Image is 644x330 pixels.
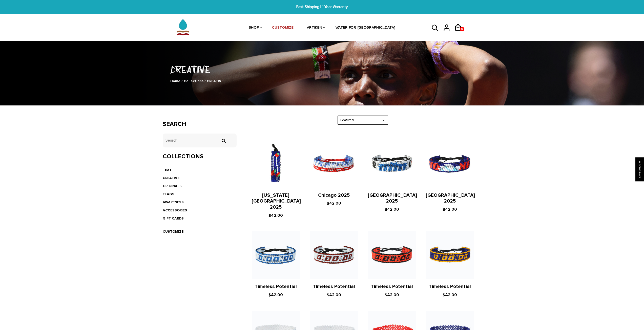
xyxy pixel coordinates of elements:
[163,229,183,234] a: CUSTOMIZE
[163,184,182,188] a: ORIGINALS
[163,216,184,221] a: GIFT CARDS
[218,139,228,143] input: Search
[426,192,475,204] a: [GEOGRAPHIC_DATA] 2025
[268,292,283,297] span: $42.00
[443,207,457,212] span: $42.00
[163,192,174,196] a: FLAGS
[184,79,203,83] a: Collections
[163,134,237,147] input: Search
[272,15,294,41] a: CUSTOMIZE
[163,153,237,160] h3: Collections
[368,192,417,204] a: [GEOGRAPHIC_DATA] 2025
[163,208,187,212] a: ACCESSORIES
[268,213,283,218] span: $42.00
[204,79,206,83] span: /
[252,192,301,210] a: [US_STATE][GEOGRAPHIC_DATA] 2025
[385,292,399,297] span: $42.00
[196,4,448,10] span: Fast Shipping | 1 Year Warranty
[307,15,322,41] a: ARTIKEN
[163,176,179,180] a: CREATIVE
[313,284,355,290] a: Timeless Potential
[181,79,183,83] span: /
[635,157,644,181] div: Click to open Judge.me floating reviews tab
[163,200,184,204] a: AWARENESS
[163,168,172,172] a: TEXT
[318,192,350,198] a: Chicago 2025
[207,79,223,83] span: CREATIVE
[327,201,341,206] span: $42.00
[454,33,466,34] a: 0
[336,15,396,41] a: WATER FOR [GEOGRAPHIC_DATA]
[170,79,180,83] a: Home
[460,26,464,33] span: 0
[163,121,237,128] h3: Search
[385,207,399,212] span: $42.00
[327,292,341,297] span: $42.00
[443,292,457,297] span: $42.00
[255,284,297,290] a: Timeless Potential
[163,62,482,76] h1: CREATIVE
[371,284,413,290] a: Timeless Potential
[249,15,259,41] a: SHOP
[429,284,471,290] a: Timeless Potential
